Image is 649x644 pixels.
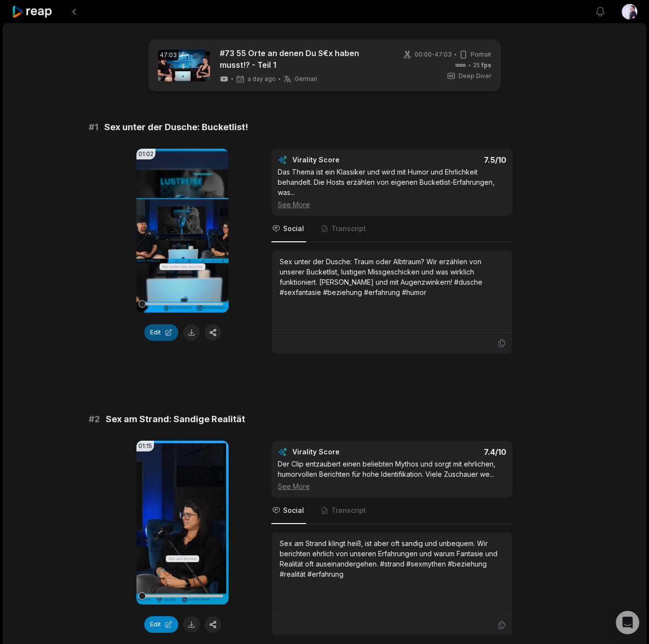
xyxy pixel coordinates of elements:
span: Transcript [331,224,366,234]
button: Edit [144,324,178,341]
span: 00:00 - 47:03 [415,50,452,59]
div: Virality Score [292,447,397,457]
span: Transcript [331,506,366,515]
a: #73 55 Orte an denen Du S€x haben musst!? - Teil 1 [220,47,388,71]
span: a day ago [248,75,276,83]
div: Sex am Strand klingt heiß, ist aber oft sandig und unbequem. Wir berichten ehrlich von unseren Er... [280,538,504,579]
div: Sex unter der Dusche: Traum oder Albtraum? Wir erzählen von unserer Bucketlist, lustigen Missgesc... [280,256,504,297]
span: Portrait [471,50,491,59]
span: Deep Diver [458,72,491,80]
div: Der Clip entzaubert einen beliebten Mythos und sorgt mit ehrlichen, humorvollen Berichten für hoh... [278,459,506,491]
span: Social [283,506,304,515]
video: Your browser does not support mp4 format. [136,149,229,312]
div: Das Thema ist ein Klassiker und wird mit Humor und Ehrlichkeit behandelt. Die Hosts erzählen von ... [278,167,506,210]
span: Sex am Strand: Sandige Realität [106,412,245,426]
span: German [295,75,317,83]
nav: Tabs [271,498,513,524]
div: Virality Score [292,155,397,165]
div: See More [278,481,506,491]
span: 25 [473,61,491,70]
button: Edit [144,616,178,633]
div: See More [278,199,506,210]
video: Your browser does not support mp4 format. [136,441,229,605]
div: Open Intercom Messenger [616,611,639,634]
span: # 2 [89,412,100,426]
span: Sex unter der Dusche: Bucketlist! [104,120,248,134]
div: 7.5 /10 [402,155,507,165]
span: Social [283,224,304,234]
span: # 1 [89,120,98,134]
nav: Tabs [271,216,513,242]
span: fps [481,61,491,69]
div: 7.4 /10 [402,447,507,457]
